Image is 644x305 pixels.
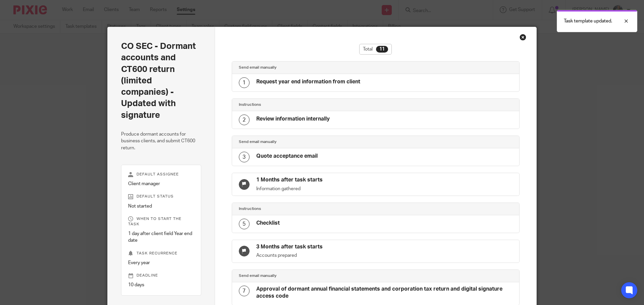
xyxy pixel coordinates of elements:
[128,172,194,177] p: Default assignee
[359,44,392,55] div: Total
[239,115,250,125] div: 2
[256,153,318,160] h4: Quote acceptance email
[239,102,376,107] h4: Instructions
[239,139,376,145] h4: Send email manually
[128,259,194,266] p: Every year
[239,206,376,212] h4: Instructions
[239,77,250,88] div: 1
[256,176,376,183] h4: 1 Months after task starts
[256,243,376,250] h4: 3 Months after task starts
[239,152,250,162] div: 3
[256,220,280,227] h4: Checklist
[256,116,330,123] h4: Review information internally
[376,46,388,53] div: 11
[256,185,376,192] p: Information gathered
[128,180,194,187] p: Client manager
[128,203,194,210] p: Not started
[256,252,376,259] p: Accounts prepared
[128,273,194,278] p: Deadline
[128,251,194,256] p: Task recurrence
[128,194,194,199] p: Default status
[564,18,612,24] p: Task template updated.
[239,286,250,296] div: 7
[256,78,360,85] h4: Request year end information from client
[128,216,194,227] p: When to start the task
[121,41,201,121] h2: CO SEC - Dormant accounts and CT600 return (limited companies) - Updated with signature
[520,34,526,41] div: Close this dialog window
[239,219,250,229] div: 5
[256,286,513,300] h4: Approval of dormant annual financial statements and corporation tax return and digital signature ...
[239,273,376,279] h4: Send email manually
[128,282,194,288] p: 10 days
[121,131,201,151] p: Produce dormant accounts for business clients, and submit CT600 return.
[239,65,376,70] h4: Send email manually
[128,230,194,244] p: 1 day after client field Year end date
